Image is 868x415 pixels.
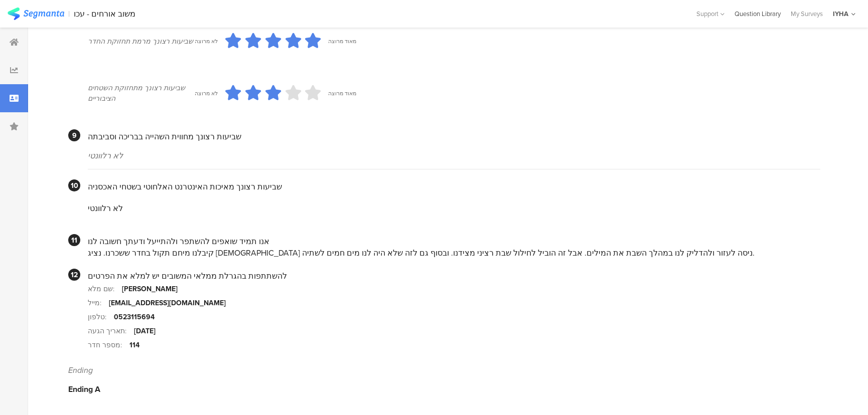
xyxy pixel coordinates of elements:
[68,269,80,281] div: 12
[696,6,725,22] div: Support
[328,37,356,45] div: מאוד מרוצה
[114,312,155,322] div: 0523115694
[88,83,195,104] div: שביעות רצונך מתחזוקת השטחים הציבוריים
[328,89,356,97] div: מאוד מרוצה
[109,298,226,308] div: [EMAIL_ADDRESS][DOMAIN_NAME]
[195,89,218,97] div: לא מרוצה
[68,383,820,395] div: Ending A
[88,236,820,247] div: אנו תמיד שואפים להשתפר ולהתייעל ודעתך חשובה לנו
[88,247,820,259] div: קיבלנו מיחם תקול בחדר ששכרנו. נציג [DEMOGRAPHIC_DATA] ניסה לעזור ולהדליק לנו במהלך השבת את המילים...
[195,37,218,45] div: לא מרוצה
[68,364,820,376] div: Ending
[88,150,820,161] div: לא רלוונטי
[68,234,80,246] div: 11
[68,8,70,20] div: |
[786,9,828,19] a: My Surveys
[129,340,139,350] div: 114
[88,270,820,282] div: להשתתפות בהגרלת ממלאי המשובים יש למלא את הפרטים
[134,326,156,336] div: [DATE]
[88,312,114,322] div: טלפון:
[88,131,820,142] div: שביעות רצונך מחווית השהייה בבריכה וסביבתה
[8,8,64,20] img: segmanta logo
[88,192,820,224] section: לא רלוונטי
[88,181,820,192] div: שביעות רצונך מאיכות האינטרנט האלחוטי בשטחי האכסניה
[88,298,109,308] div: מייל:
[88,36,195,47] div: שביעות רצונך מרמת תחזוקת החדר
[68,129,80,141] div: 9
[122,284,178,294] div: [PERSON_NAME]
[730,9,786,19] a: Question Library
[74,9,135,19] div: משוב אורחים - עכו
[88,284,122,294] div: שם מלא:
[88,326,134,336] div: תאריך הגעה:
[88,340,129,350] div: מספר חדר:
[68,179,80,191] div: 10
[833,9,848,19] div: IYHA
